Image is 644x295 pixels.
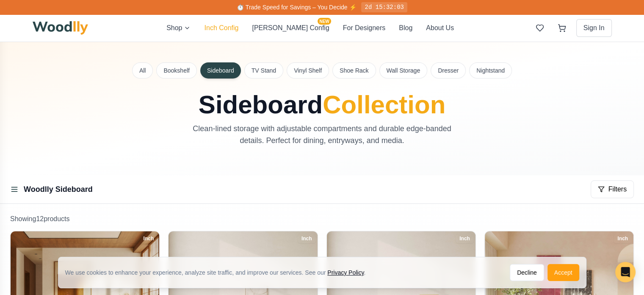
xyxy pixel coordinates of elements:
p: Clean-lined storage with adjustable compartments and durable edge-banded details. Perfect for din... [180,123,464,146]
div: We use cookies to enhance your experience, analyze site traffic, and improve our services. See our . [65,268,373,277]
div: Open Intercom Messenger [615,262,636,282]
span: Collection [323,90,445,119]
p: Showing 12 product s [10,214,634,224]
a: Privacy Policy [327,269,364,276]
button: Decline [510,264,544,281]
button: Inch Config [204,23,238,33]
span: NEW [318,18,331,25]
div: Inch [298,234,316,243]
button: Nightstand [469,62,512,79]
button: TV Stand [244,62,283,79]
div: 2d 15:32:03 [361,2,407,12]
a: Woodlly Sideboard [24,185,93,194]
button: Dresser [431,62,466,79]
button: Accept [547,264,579,281]
button: For Designers [343,23,385,33]
button: Vinyl Shelf [287,62,329,79]
div: Inch [614,234,632,243]
div: Inch [140,234,158,243]
button: [PERSON_NAME] ConfigNEW [252,23,329,33]
button: Shoe Rack [332,62,376,79]
button: About Us [426,23,454,33]
button: All [132,62,153,79]
button: Sideboard [200,62,241,79]
button: Blog [399,23,412,33]
div: Inch [456,234,474,243]
button: Bookshelf [156,62,196,79]
button: Shop [166,23,191,33]
h1: Sideboard [133,92,512,118]
button: Sign In [576,19,612,37]
button: Filters [591,180,634,198]
button: Wall Storage [379,62,428,79]
img: Woodlly [33,21,88,35]
span: Filters [608,184,627,194]
span: ⏱️ Trade Speed for Savings – You Decide ⚡ [237,4,356,11]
